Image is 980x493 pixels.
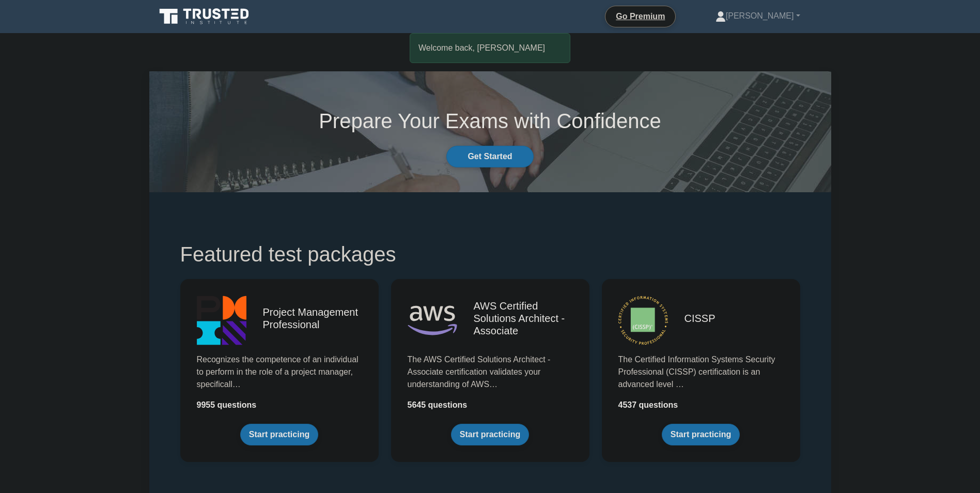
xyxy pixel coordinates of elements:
a: [PERSON_NAME] [691,6,825,26]
h1: Prepare Your Exams with Confidence [149,109,831,133]
a: Go Premium [610,10,671,23]
a: Get Started [446,146,533,167]
a: Start practicing [240,424,318,445]
a: Start practicing [662,424,740,445]
a: Start practicing [451,424,529,445]
div: Welcome back, [PERSON_NAME] [410,33,570,63]
h1: Featured test packages [180,242,800,267]
button: Close [545,34,570,63]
